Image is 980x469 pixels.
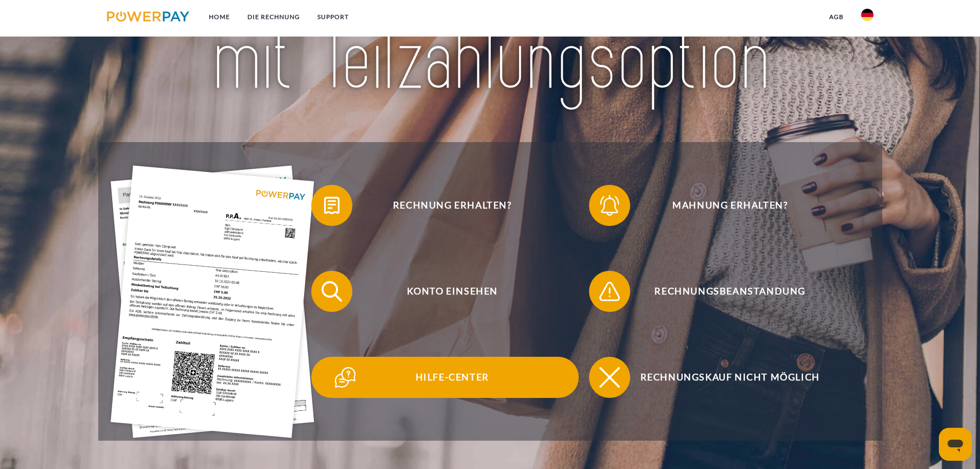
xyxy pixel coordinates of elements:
[604,357,856,398] span: Rechnungskauf nicht möglich
[200,8,239,26] a: Home
[311,271,579,312] button: Konto einsehen
[326,271,578,312] span: Konto einsehen
[311,185,579,226] button: Rechnung erhalten?
[604,185,856,226] span: Mahnung erhalten?
[309,8,358,26] a: SUPPORT
[239,8,309,26] a: DIE RECHNUNG
[319,279,345,304] img: qb_search.svg
[597,279,622,304] img: qb_warning.svg
[319,193,345,218] img: qb_bill.svg
[326,185,578,226] span: Rechnung erhalten?
[939,428,972,461] iframe: Schaltfläche zum Öffnen des Messaging-Fensters
[589,271,857,312] button: Rechnungsbeanstandung
[332,364,358,390] img: qb_help.svg
[589,185,857,226] button: Mahnung erhalten?
[604,271,856,312] span: Rechnungsbeanstandung
[589,357,857,398] button: Rechnungskauf nicht möglich
[326,357,578,398] span: Hilfe-Center
[597,193,622,218] img: qb_bell.svg
[311,357,579,398] button: Hilfe-Center
[107,11,190,22] img: logo-powerpay.svg
[861,9,874,21] img: de
[597,364,622,390] img: qb_close.svg
[111,166,314,438] img: single_invoice_powerpay_de.jpg
[821,8,852,26] a: agb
